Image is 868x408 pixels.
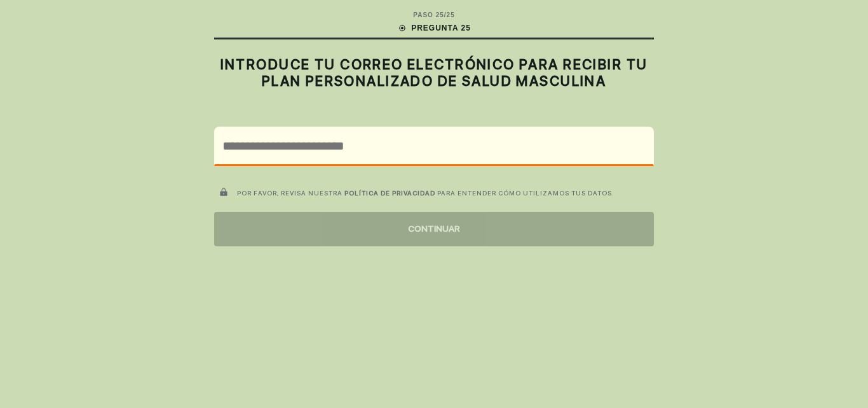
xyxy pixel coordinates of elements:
[214,212,654,246] div: CONTINUAR
[397,22,471,34] div: PREGUNTA 25
[344,189,435,197] a: POLÍTICA DE PRIVACIDAD
[413,10,454,20] div: PASO 25 / 25
[214,56,654,90] h2: INTRODUCE TU CORREO ELECTRÓNICO PARA RECIBIR TU PLAN PERSONALIZADO DE SALUD MASCULINA
[237,189,614,197] span: POR FAVOR, REVISA NUESTRA PARA ENTENDER CÓMO UTILIZAMOS TUS DATOS.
